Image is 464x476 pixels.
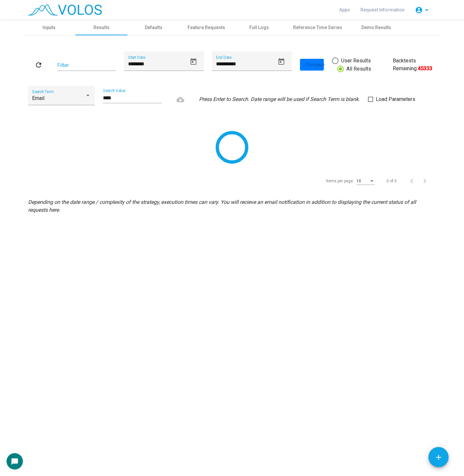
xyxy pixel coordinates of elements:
span: Compare [305,62,325,67]
button: Next page [420,174,433,188]
button: Add icon [428,447,449,467]
span: Apps [339,7,350,12]
span: Request Information [360,7,405,12]
mat-icon: add [434,453,443,462]
span: Email [32,95,44,101]
span: User Results [339,57,371,65]
a: Request Information [355,4,410,16]
div: Items per page: [326,178,354,184]
b: 45333 [418,65,432,72]
div: Feature Requests [188,24,225,31]
span: All Results [344,65,371,73]
i: Press Enter to Search. Date range will be used if Search Term is blank. [199,96,360,102]
mat-icon: arrow_drop_down [423,6,431,14]
mat-select: Items per page: [356,179,375,184]
mat-icon: cloud_download [176,96,184,104]
mat-icon: refresh [35,61,42,69]
button: Open calendar [275,55,288,68]
span: 10 [356,179,361,183]
div: Defaults [145,24,162,31]
mat-icon: account_circle [415,6,423,14]
div: 0 of 0 [387,178,397,184]
div: Results [93,24,109,31]
div: Inputs [42,24,56,31]
button: Open calendar [187,55,200,68]
div: Full Logs [249,24,269,31]
span: Load Parameters [376,95,415,103]
div: Demo Results [361,24,391,31]
button: Compare [300,59,324,71]
div: Backtests Remaining: [393,57,436,73]
a: Apps [334,4,355,16]
button: Previous page [407,174,420,188]
div: Reference Time Series [293,24,342,31]
i: Depending on the date range / complexity of the strategy, execution times can vary. You will reci... [28,199,416,213]
mat-icon: chat_bubble [11,458,19,466]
